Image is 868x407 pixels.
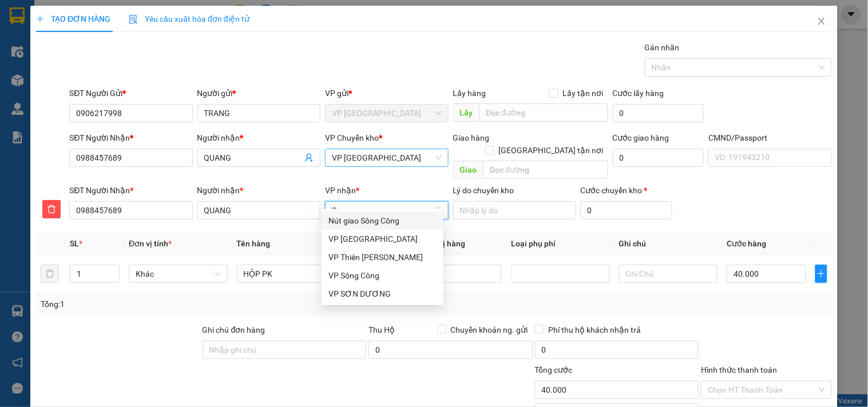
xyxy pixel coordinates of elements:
[613,149,704,167] input: Cước giao hàng
[43,205,60,214] span: delete
[197,131,320,144] div: Người nhận
[325,133,379,142] span: VP Chuyển kho
[613,104,704,122] input: Cước lấy hàng
[69,131,192,144] div: SĐT Người Nhận
[70,239,79,248] span: SL
[453,133,490,142] span: Giao hàng
[453,89,486,98] span: Lấy hàng
[197,201,320,220] input: Tên người nhận
[328,214,437,227] div: Nút giao Sông Công
[322,285,443,303] div: VP SƠN DƯƠNG
[535,365,573,374] span: Tổng cước
[69,201,192,220] input: SĐT người nhận
[506,233,615,255] th: Loại phụ phí
[453,201,576,220] input: Lý do chuyển kho
[446,324,533,336] span: Chuyển khoản ng. gửi
[544,324,646,336] span: Phí thu hộ khách nhận trả
[708,131,831,144] div: CMND/Passport
[453,103,479,122] span: Lấy
[197,184,320,197] div: Người nhận
[332,105,441,122] span: VP Hà Đông
[14,14,100,71] img: logo.jpg
[322,212,443,230] div: Nút giao Sông Công
[817,17,826,26] span: close
[701,365,777,374] label: Hình thức thanh toán
[136,265,221,282] span: Khác
[69,87,192,99] div: SĐT Người Gửi
[453,186,514,195] label: Lý do chuyển kho
[615,233,723,255] th: Ghi chú
[325,87,448,99] div: VP gửi
[325,186,356,195] span: VP nhận
[613,89,664,98] label: Cước lấy hàng
[368,325,395,334] span: Thu Hộ
[453,161,483,179] span: Giao
[41,298,336,310] div: Tổng: 1
[42,200,61,218] button: delete
[483,161,608,179] input: Dọc đường
[237,239,271,248] span: Tên hàng
[494,144,608,157] span: [GEOGRAPHIC_DATA] tận nơi
[332,149,441,166] span: VP Yên Bình
[107,28,478,42] li: 271 - [PERSON_NAME] - [GEOGRAPHIC_DATA] - [GEOGRAPHIC_DATA]
[423,239,465,248] span: Giá trị hàng
[322,230,443,248] div: VP Bắc Sơn
[129,239,172,248] span: Đơn vị tính
[328,233,437,245] div: VP [GEOGRAPHIC_DATA]
[36,15,44,23] span: plus
[322,248,443,266] div: VP Thiên Đường Bảo Sơn
[304,153,314,162] span: user-add
[197,87,320,99] div: Người gửi
[613,133,669,142] label: Cước giao hàng
[328,251,437,264] div: VP Thiên [PERSON_NAME]
[645,43,680,52] label: Gán nhãn
[69,184,192,197] div: SĐT Người Nhận
[129,15,138,24] img: icon
[237,265,336,283] input: VD: Bàn, Ghế
[806,6,838,38] button: Close
[815,265,827,283] button: plus
[727,239,766,248] span: Cước hàng
[322,266,443,285] div: VP Sông Công
[619,265,718,283] input: Ghi Chú
[479,103,608,122] input: Dọc đường
[328,288,437,300] div: VP SƠN DƯƠNG
[328,269,437,282] div: VP Sông Công
[203,325,265,334] label: Ghi chú đơn hàng
[14,78,171,116] b: GỬI : VP [GEOGRAPHIC_DATA]
[41,265,59,283] button: delete
[36,14,110,23] span: TẠO ĐƠN HÀNG
[423,265,502,283] input: 0
[558,87,608,99] span: Lấy tận nơi
[203,341,367,359] input: Ghi chú đơn hàng
[129,14,249,23] span: Yêu cầu xuất hóa đơn điện tử
[581,184,672,197] div: Cước chuyển kho
[816,269,827,278] span: plus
